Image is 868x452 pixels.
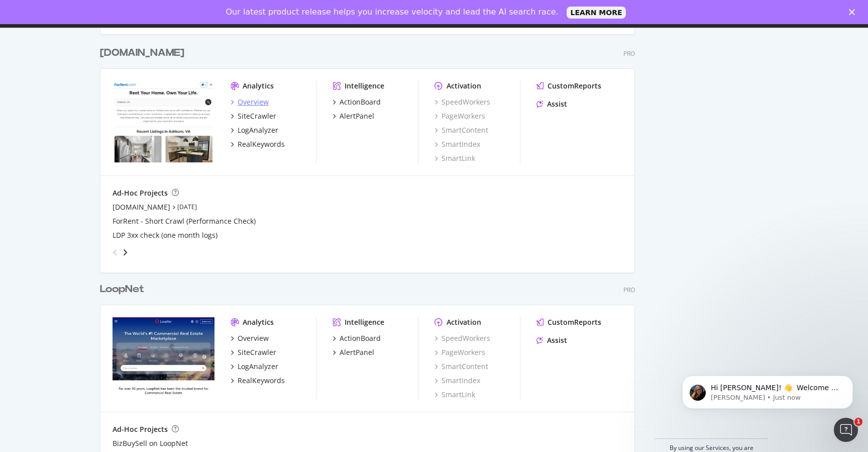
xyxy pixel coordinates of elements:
[548,81,601,91] div: CustomReports
[567,7,626,19] a: LEARN MORE
[345,81,384,91] div: Intelligence
[100,282,148,297] a: LoopNet
[854,418,862,426] span: 1
[435,376,480,386] a: SmartIndex
[547,99,567,109] div: Assist
[333,97,381,107] a: ActionBoard
[113,438,188,448] a: BizBuySell on LoopNet
[238,125,278,135] div: LogAnalyzer
[238,376,285,386] div: RealKeywords
[108,244,122,260] div: angle-left
[340,347,374,357] div: AlertPanel
[340,97,381,107] div: ActionBoard
[435,139,480,149] a: SmartIndex
[100,282,144,297] div: LoopNet
[113,317,214,399] img: loopnet.com
[435,125,488,135] a: SmartContent
[113,216,256,226] a: ForRent - Short Crawl (Performance Check)
[238,111,276,121] div: SiteCrawler
[834,418,858,442] iframe: Intercom live chat
[238,97,269,107] div: Overview
[231,376,285,386] a: RealKeywords
[447,81,481,91] div: Activation
[122,247,129,257] div: angle-right
[177,203,197,211] a: [DATE]
[435,347,485,357] a: PageWorkers
[333,333,381,343] a: ActionBoard
[435,111,485,121] a: PageWorkers
[238,361,278,372] div: LogAnalyzer
[100,46,188,60] a: [DOMAIN_NAME]
[623,286,635,294] div: Pro
[243,81,274,91] div: Analytics
[340,333,381,343] div: ActionBoard
[231,333,269,343] a: Overview
[435,361,488,372] a: SmartContent
[113,202,170,212] a: [DOMAIN_NAME]
[536,81,601,91] a: CustomReports
[238,333,269,343] div: Overview
[113,424,168,434] div: Ad-Hoc Projects
[547,335,567,345] div: Assist
[849,9,859,15] div: Close
[238,347,276,357] div: SiteCrawler
[340,111,374,121] div: AlertPanel
[536,335,567,345] a: Assist
[435,153,475,163] a: SmartLink
[231,139,285,149] a: RealKeywords
[113,230,218,240] a: LDP 3xx check (one month logs)
[333,347,374,357] a: AlertPanel
[345,317,384,327] div: Intelligence
[100,46,184,60] div: [DOMAIN_NAME]
[536,99,567,109] a: Assist
[231,111,276,121] a: SiteCrawler
[231,97,269,107] a: Overview
[623,49,635,58] div: Pro
[243,317,274,327] div: Analytics
[435,390,475,400] a: SmartLink
[536,317,601,327] a: CustomReports
[435,97,490,107] a: SpeedWorkers
[548,317,601,327] div: CustomReports
[447,317,481,327] div: Activation
[435,333,490,343] a: SpeedWorkers
[333,111,374,121] a: AlertPanel
[113,188,168,198] div: Ad-Hoc Projects
[231,361,278,372] a: LogAnalyzer
[238,139,285,149] div: RealKeywords
[226,7,559,17] div: Our latest product release helps you increase velocity and lead the AI search race.
[113,81,214,162] img: forrent.com
[667,354,868,425] iframe: Intercom notifications message
[231,125,278,135] a: LogAnalyzer
[231,347,276,357] a: SiteCrawler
